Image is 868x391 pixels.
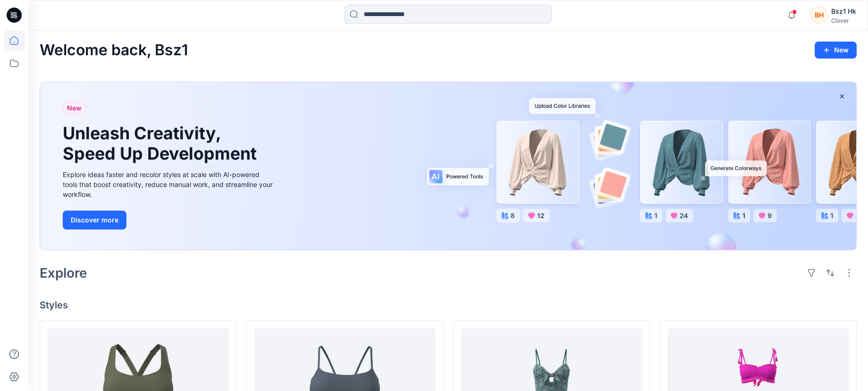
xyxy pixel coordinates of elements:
h2: Welcome back, Bsz1 [40,42,188,59]
h1: Unleash Creativity, Speed Up Development [63,123,261,164]
div: Clover [831,17,856,24]
a: Discover more [63,211,275,229]
button: Discover more [63,211,126,229]
h2: Explore [40,265,87,280]
div: Bsz1 Hk [831,6,856,17]
button: New [815,42,857,59]
h4: Styles [40,299,857,311]
div: Explore ideas faster and recolor styles at scale with AI-powered tools that boost creativity, red... [63,170,275,199]
span: New [67,102,82,114]
div: BH [810,7,827,24]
